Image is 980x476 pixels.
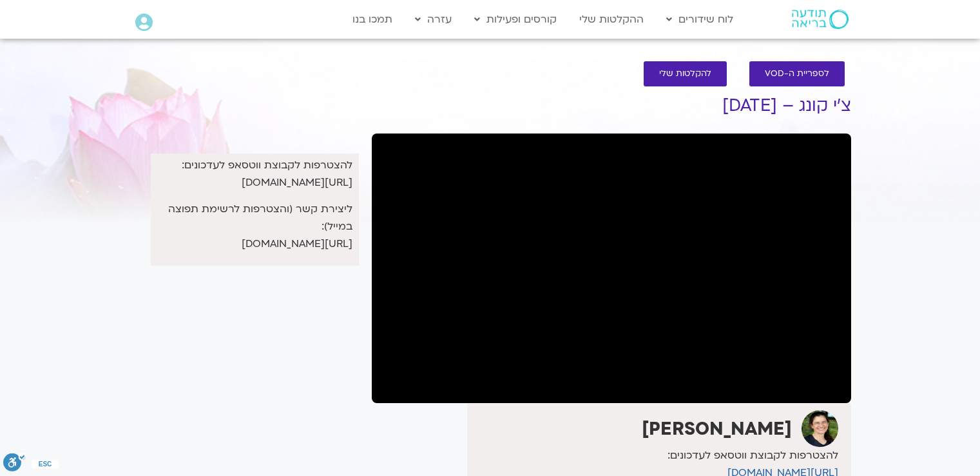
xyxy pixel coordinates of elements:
[792,10,849,29] img: תודעה בריאה
[573,7,650,32] a: ההקלטות שלי
[802,410,838,447] img: רונית מלכין
[659,69,711,79] span: להקלטות שלי
[346,7,399,32] a: תמכו בנו
[644,61,727,86] a: להקלטות שלי
[660,7,740,32] a: לוח שידורים
[765,69,829,79] span: לספריית ה-VOD
[642,417,792,441] strong: [PERSON_NAME]
[372,96,851,115] h1: צ'י קונג – [DATE]
[157,157,352,192] p: להצטרפות לקבוצת ווטסאפ לעדכונים: [URL][DOMAIN_NAME]
[468,7,563,32] a: קורסים ופעילות
[749,61,845,86] a: לספריית ה-VOD
[408,7,458,32] a: עזרה
[157,201,352,253] p: ליצירת קשר (והצטרפות לרשימת תפוצה במייל): [URL][DOMAIN_NAME]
